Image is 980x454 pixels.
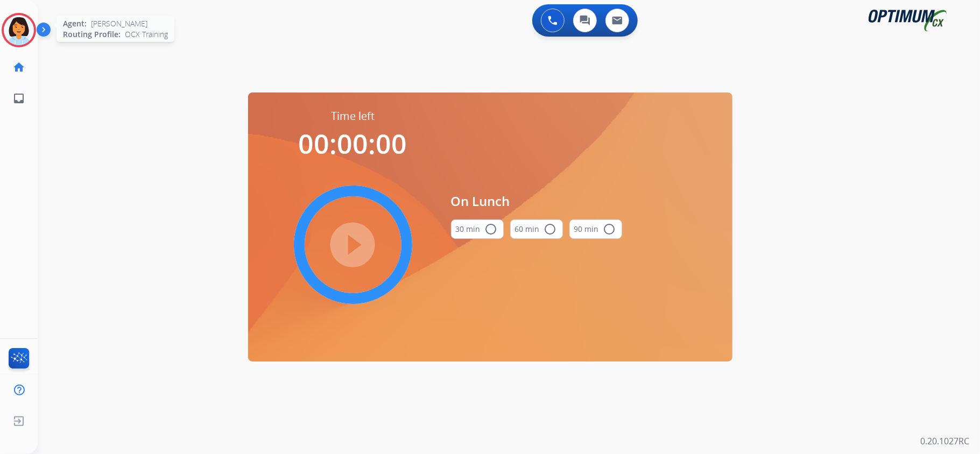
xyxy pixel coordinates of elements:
span: Routing Profile: [63,29,121,40]
span: Time left [331,109,375,124]
p: 0.20.1027RC [920,435,969,448]
span: On Lunch [451,191,622,211]
img: avatar [4,15,34,45]
mat-icon: radio_button_unchecked [485,223,498,236]
mat-icon: home [12,61,25,74]
button: 30 min [451,219,504,239]
span: Agent: [63,18,87,29]
mat-icon: radio_button_unchecked [544,223,557,236]
mat-icon: radio_button_unchecked [603,223,616,236]
button: 60 min [510,219,563,239]
button: 90 min [569,219,622,239]
span: [PERSON_NAME] [91,18,147,29]
span: 00:00:00 [299,125,407,162]
mat-icon: inbox [12,92,25,105]
span: OCX Training [125,29,168,40]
